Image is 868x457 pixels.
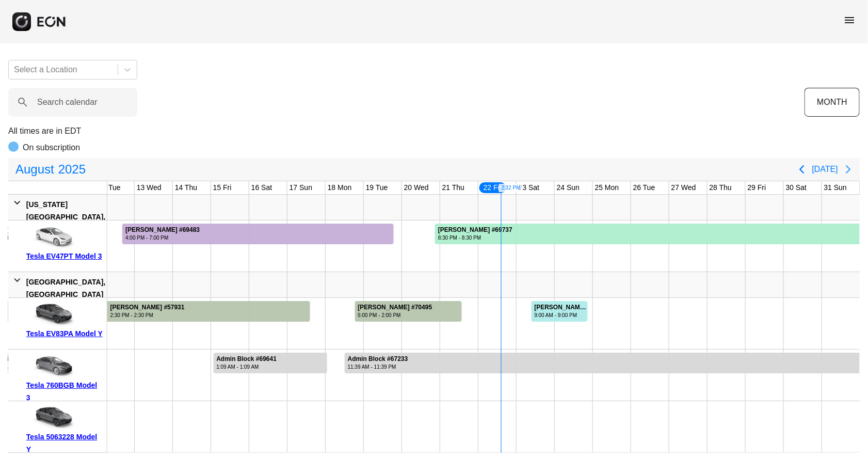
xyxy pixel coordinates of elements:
div: [GEOGRAPHIC_DATA], [GEOGRAPHIC_DATA] [26,276,105,301]
div: 22 Fri [478,181,507,194]
span: 2025 [56,159,88,180]
div: [PERSON_NAME] #69737 [438,226,512,234]
div: [PERSON_NAME] #57931 [110,304,184,311]
div: Tesla EV83PA Model Y [26,327,103,340]
img: car [26,405,78,431]
div: [PERSON_NAME] #70514 [535,304,587,311]
div: Rented for 3 days by Adam Fox Current status is completed [355,298,463,322]
div: Rented for 419 days by Admin Block Current status is rental [344,350,860,373]
div: 19 Tue [364,181,390,194]
div: 18 Mon [326,181,354,194]
div: 2:30 PM - 2:30 PM [110,311,184,319]
div: 13 Wed [135,181,164,194]
button: August2025 [9,159,92,180]
div: Rented for 3 days by Admin Block Current status is rental [213,350,328,373]
span: menu [843,14,856,26]
div: 16 Sat [249,181,274,194]
img: car [26,224,78,250]
button: Next page [838,159,859,180]
div: 8:30 PM - 8:30 PM [438,234,512,242]
div: 24 Sun [555,181,582,194]
p: On subscription [23,141,80,154]
div: 27 Wed [669,181,698,194]
button: [DATE] [812,160,838,179]
div: 28 Thu [708,181,734,194]
div: 31 Sun [822,181,849,194]
div: Rented for 2 days by Trevor Donnelly Current status is confirmed [531,298,588,322]
img: car [26,302,78,327]
div: 4:00 PM - 7:00 PM [125,234,200,242]
div: Tesla EV47PT Model 3 [26,250,103,262]
div: [PERSON_NAME] #69483 [125,226,200,234]
div: Rented for 8 days by Benjamin Scire Current status is cleaning [122,220,394,244]
div: 1:09 AM - 1:09 AM [217,363,277,371]
button: MONTH [805,88,860,117]
div: 11:39 AM - 11:39 PM [348,363,408,371]
div: 30 Sat [784,181,809,194]
div: 17 Sun [287,181,314,194]
div: 25 Mon [593,181,621,194]
p: All times are in EDT [8,125,860,137]
div: 9:00 AM - 9:00 PM [535,311,587,319]
div: 21 Thu [440,181,467,194]
div: Admin Block #69641 [217,355,277,363]
button: Previous page [792,159,812,180]
div: Admin Block #67233 [348,355,408,363]
div: 20 Wed [402,181,431,194]
div: Rented for 30 days by Roxanne Hoffner Current status is rental [435,220,860,244]
div: 26 Tue [631,181,657,194]
img: car [26,353,78,379]
span: August [13,159,56,180]
div: 29 Fri [746,181,768,194]
div: 15 Fri [211,181,234,194]
div: 23 Sat [517,181,541,194]
div: 6:00 PM - 2:00 PM [358,311,432,319]
div: Tesla 5063228 Model Y [26,431,103,455]
div: 12 Tue [97,181,123,194]
div: 14 Thu [173,181,199,194]
div: Tesla 760BGB Model 3 [26,379,103,404]
div: [US_STATE][GEOGRAPHIC_DATA], [GEOGRAPHIC_DATA] [26,198,105,235]
label: Search calendar [37,96,98,108]
div: [PERSON_NAME] #70495 [358,304,432,311]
